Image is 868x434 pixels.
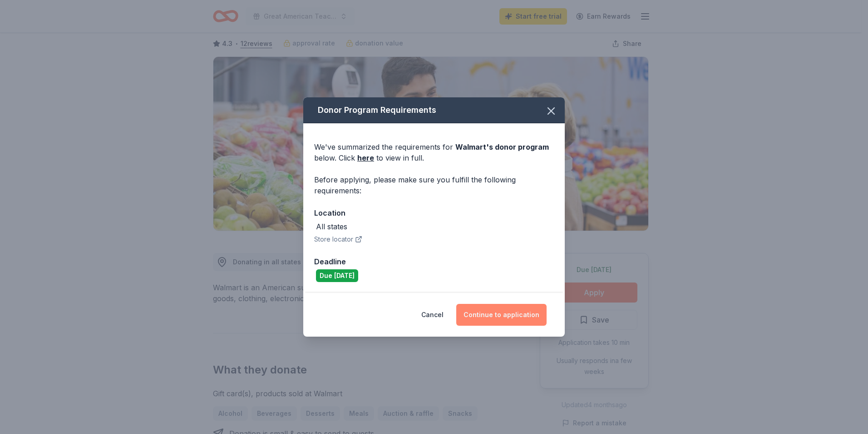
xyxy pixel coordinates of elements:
[316,269,358,282] div: Due [DATE]
[455,142,549,151] span: Walmart 's donor program
[303,97,565,123] div: Donor Program Requirements
[314,141,554,163] div: We've summarized the requirements for below. Click to view in full.
[314,174,554,196] div: Before applying, please make sure you fulfill the following requirements:
[456,304,547,326] button: Continue to application
[314,207,554,219] div: Location
[316,221,347,232] div: All states
[314,234,362,245] button: Store locator
[314,256,554,267] div: Deadline
[357,152,374,163] a: here
[421,304,444,326] button: Cancel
